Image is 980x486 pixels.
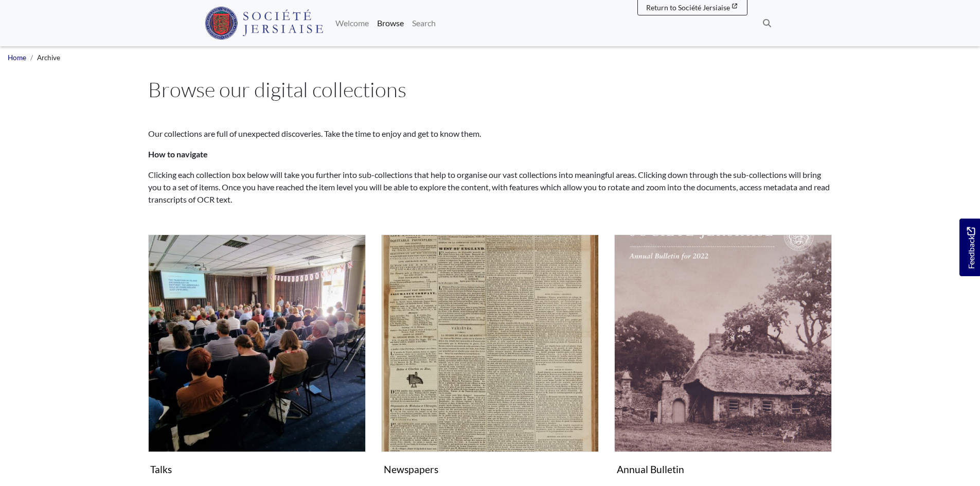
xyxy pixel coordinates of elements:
h1: Browse our digital collections [148,77,832,102]
img: Annual Bulletin [614,235,832,452]
a: Welcome [331,13,373,33]
p: Clicking each collection box below will take you further into sub-collections that help to organi... [148,169,832,206]
a: Annual Bulletin Annual Bulletin [614,235,832,479]
p: Our collections are full of unexpected discoveries. Take the time to enjoy and get to know them. [148,128,832,140]
a: Browse [373,13,408,33]
img: Société Jersiaise [205,7,324,40]
a: Société Jersiaise logo [205,4,324,42]
span: Feedback [965,227,977,269]
a: Newspapers Newspapers [381,235,599,479]
a: Search [408,13,440,33]
span: Archive [37,53,60,62]
img: Newspapers [381,235,599,452]
img: Talks [148,235,366,452]
strong: How to navigate [148,149,208,159]
span: Return to Société Jersiaise [646,3,730,12]
a: Home [8,53,26,62]
a: Would you like to provide feedback? [959,219,980,276]
a: Talks Talks [148,235,366,479]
